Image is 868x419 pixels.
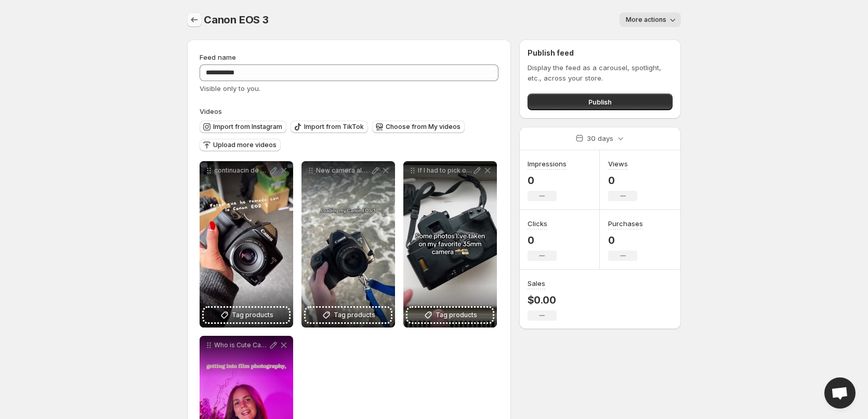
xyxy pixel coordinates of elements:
p: 0 [608,174,637,187]
p: If I had to pick one film camera to use for the rest of my career it would be this one the canon ... [418,166,472,175]
span: Videos [200,107,222,115]
a: Open chat [824,377,856,409]
p: Display the feed as a carousel, spotlight, etc., across your store. [528,62,673,83]
h3: Impressions [528,159,567,169]
div: New camera alert film filmtok filmtiktok filmcameratok filmcameralovers 35mmfilm 35mmcamera filmc... [301,161,395,328]
button: Tag products [407,308,493,322]
div: If I had to pick one film camera to use for the rest of my career it would be this one the canon ... [403,161,497,328]
p: $0.00 [528,294,557,306]
h3: Sales [528,278,545,289]
p: 0 [528,234,557,246]
button: Publish [528,94,673,110]
p: New camera alert film filmtok filmtiktok filmcameratok filmcameralovers 35mmfilm 35mmcamera filmc... [316,166,370,175]
span: Tag products [232,310,273,320]
p: Who is Cute Camera Co If youre thinking about getting into film photography look no further We ar... [214,341,268,349]
p: 30 days [587,133,613,143]
h3: Clicks [528,218,547,229]
h3: Views [608,159,628,169]
span: Publish [588,97,612,107]
div: continuacin de mi video [PERSON_NAME] mostrndoles estas jototas que he tomado con mi Canon EOS 3 ... [200,161,293,328]
button: Upload more videos [200,139,281,151]
span: Import from TikTok [304,123,364,131]
button: Import from TikTok [291,121,368,133]
button: Tag products [306,308,391,322]
h3: Purchases [608,218,643,229]
span: Feed name [200,53,236,61]
p: 0 [608,234,643,246]
span: More actions [626,16,666,24]
span: Choose from My videos [386,123,461,131]
span: Visible only to you. [200,84,260,93]
button: Import from Instagram [200,121,286,133]
span: Import from Instagram [213,123,282,131]
span: Canon EOS 3 [204,14,269,26]
span: Tag products [334,310,375,320]
button: Tag products [204,308,289,322]
h2: Publish feed [528,48,673,58]
p: continuacin de mi video [PERSON_NAME] mostrndoles estas jototas que he tomado con mi Canon EOS 3 ... [214,166,268,175]
span: Tag products [436,310,477,320]
p: 0 [528,174,567,187]
button: Settings [187,12,202,27]
span: Upload more videos [213,141,277,149]
button: Choose from My videos [372,121,465,133]
button: More actions [620,12,681,27]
